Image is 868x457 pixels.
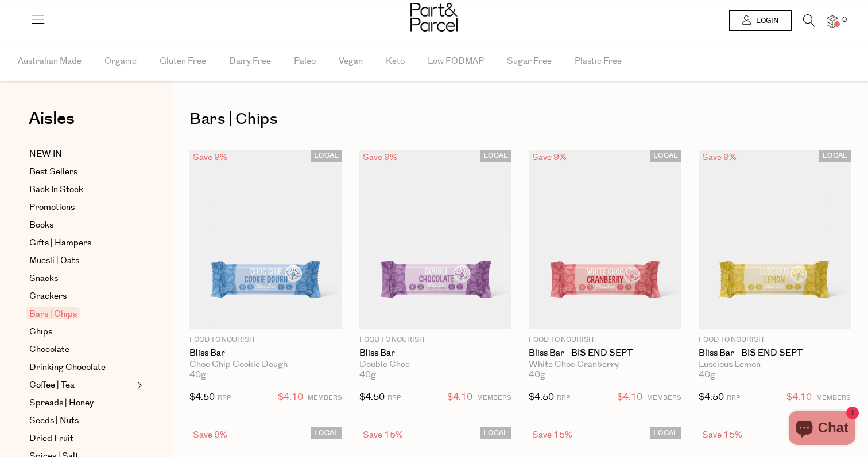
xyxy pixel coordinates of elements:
[189,335,342,345] p: Food to Nourish
[294,41,316,81] span: Paleo
[229,41,271,81] span: Dairy Free
[134,378,142,392] button: Expand/Collapse Coffee | Tea
[699,150,851,329] img: Bliss Bar - BIS END SEPT
[387,393,401,402] small: RRP
[699,427,746,443] div: Save 15%
[727,393,740,402] small: RRP
[29,325,52,339] span: Chips
[359,150,512,329] img: Bliss Bar
[189,370,206,380] span: 40g
[29,343,134,357] a: Chocolate
[529,150,570,165] div: Save 9%
[786,390,812,405] span: $4.10
[386,41,405,81] span: Keto
[26,307,80,319] span: Bars | Chips
[650,427,681,439] span: LOCAL
[359,335,512,345] p: Food to Nourish
[699,370,715,380] span: 40g
[428,41,484,81] span: Low FODMAP
[29,106,75,131] span: Aisles
[29,272,134,286] a: Snacks
[29,396,134,410] a: Spreads | Honey
[529,427,576,443] div: Save 15%
[529,335,681,345] p: Food to Nourish
[29,183,83,197] span: Back In Stock
[29,147,134,161] a: NEW IN
[29,201,75,214] span: Promotions
[359,391,385,403] span: $4.50
[359,360,512,370] div: Double Choc
[29,396,94,410] span: Spreads | Honey
[29,147,62,161] span: NEW IN
[529,391,554,403] span: $4.50
[359,370,376,380] span: 40g
[29,325,134,339] a: Chips
[819,150,851,162] span: LOCAL
[410,3,458,32] img: Part&Parcel
[29,201,134,214] a: Promotions
[507,41,552,81] span: Sugar Free
[29,343,69,357] span: Chocolate
[699,335,851,345] p: Food to Nourish
[29,165,77,179] span: Best Sellers
[311,150,342,162] span: LOCAL
[218,393,231,402] small: RRP
[699,150,740,165] div: Save 9%
[359,348,512,358] a: Bliss Bar
[189,391,215,403] span: $4.50
[29,254,134,268] a: Muesli | Oats
[18,41,82,81] span: Australian Made
[29,165,134,179] a: Best Sellers
[29,218,53,232] span: Books
[29,218,134,232] a: Books
[339,41,363,81] span: Vegan
[480,427,511,439] span: LOCAL
[278,390,303,405] span: $4.10
[189,150,342,329] img: Bliss Bar
[29,414,79,428] span: Seeds | Nuts
[189,427,231,443] div: Save 9%
[753,16,778,26] span: Login
[617,390,642,405] span: $4.10
[29,378,134,392] a: Coffee | Tea
[29,290,134,303] a: Crackers
[29,110,75,139] a: Aisles
[529,370,545,380] span: 40g
[359,150,401,165] div: Save 9%
[29,378,75,392] span: Coffee | Tea
[29,361,106,374] span: Drinking Chocolate
[29,414,134,428] a: Seeds | Nuts
[29,361,134,374] a: Drinking Chocolate
[827,15,838,28] a: 0
[699,348,851,358] a: Bliss Bar - BIS END SEPT
[529,360,681,370] div: White Choc Cranberry
[785,411,859,448] inbox-online-store-chat: Shopify online store chat
[480,150,511,162] span: LOCAL
[189,150,231,165] div: Save 9%
[359,427,406,443] div: Save 15%
[529,348,681,358] a: Bliss Bar - BIS END SEPT
[647,393,681,402] small: MEMBERS
[189,360,342,370] div: Choc Chip Cookie Dough
[29,254,79,268] span: Muesli | Oats
[447,390,472,405] span: $4.10
[104,41,137,81] span: Organic
[575,41,622,81] span: Plastic Free
[29,272,58,286] span: Snacks
[311,427,342,439] span: LOCAL
[29,432,73,446] span: Dried Fruit
[29,290,67,303] span: Crackers
[816,393,851,402] small: MEMBERS
[160,41,206,81] span: Gluten Free
[529,150,681,329] img: Bliss Bar - BIS END SEPT
[699,391,724,403] span: $4.50
[557,393,570,402] small: RRP
[189,106,851,132] h1: Bars | Chips
[650,150,681,162] span: LOCAL
[29,307,134,321] a: Bars | Chips
[29,183,134,197] a: Back In Stock
[29,432,134,446] a: Dried Fruit
[308,393,342,402] small: MEMBERS
[699,360,851,370] div: Luscious Lemon
[29,236,91,250] span: Gifts | Hampers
